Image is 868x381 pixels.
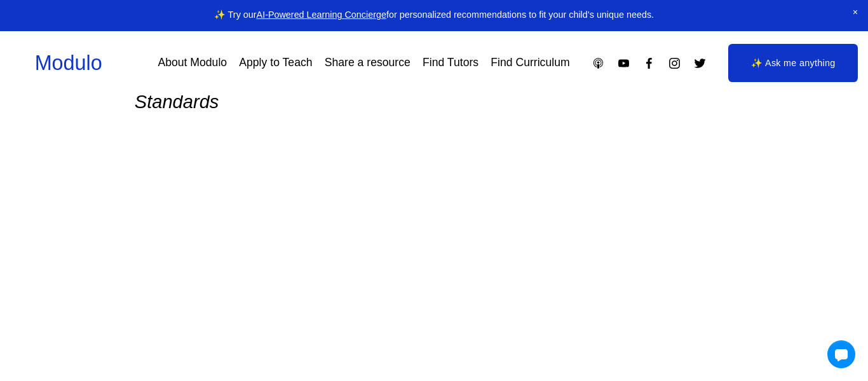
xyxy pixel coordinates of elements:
[239,52,312,74] a: Apply to Teach
[35,52,102,74] a: Modulo
[158,52,227,74] a: About Modulo
[257,10,386,20] a: AI-Powered Learning Concierge
[491,52,569,74] a: Find Curriculum
[617,57,630,70] a: YouTube
[728,44,858,82] a: ✨ Ask me anything
[642,57,656,70] a: Facebook
[668,57,681,70] a: Instagram
[592,57,605,70] a: Apple Podcasts
[693,57,707,70] a: Twitter
[325,52,410,74] a: Share a resource
[423,52,478,74] a: Find Tutors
